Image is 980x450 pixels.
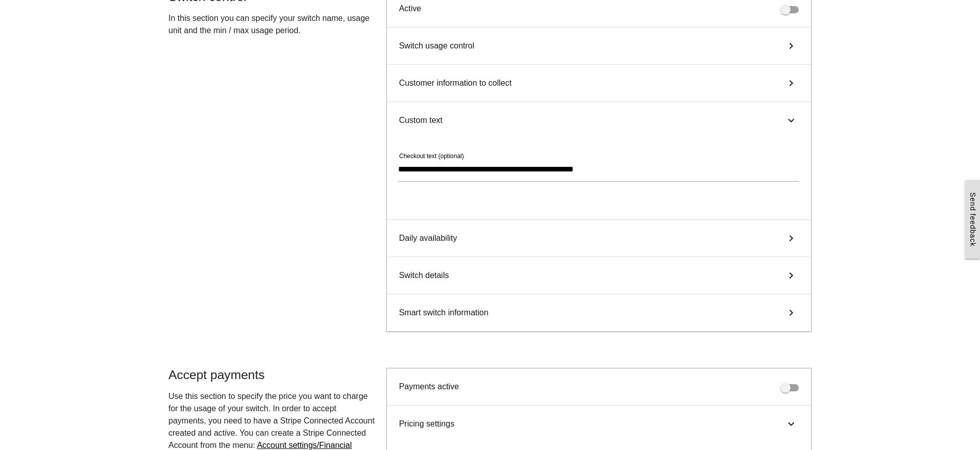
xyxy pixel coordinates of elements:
i: keyboard_arrow_right [783,77,799,89]
span: Daily availability [399,232,457,244]
i: keyboard_arrow_right [783,307,799,319]
a: Send feedback [965,180,980,259]
span: Switch usage control [399,40,475,52]
span: Accept payments [168,368,265,382]
span: Smart switch information [399,307,488,319]
span: Active [399,4,422,13]
i: keyboard_arrow_right [785,416,797,432]
i: keyboard_arrow_right [785,113,797,128]
span: Switch details [399,269,449,282]
span: Payments active [399,382,459,391]
label: Checkout text (optional) [399,152,464,161]
i: keyboard_arrow_right [783,269,799,282]
i: keyboard_arrow_right [783,40,799,52]
span: Use this section to specify the price you want to charge for the usage of your switch. In order t... [168,392,375,449]
span: Pricing settings [399,418,455,430]
span: Account settings [257,441,316,449]
i: keyboard_arrow_right [783,232,799,244]
span: Customer information to collect [399,77,512,89]
span: Custom text [399,114,443,127]
p: In this section you can specify your switch name, usage unit and the min / max usage period. [168,12,376,37]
